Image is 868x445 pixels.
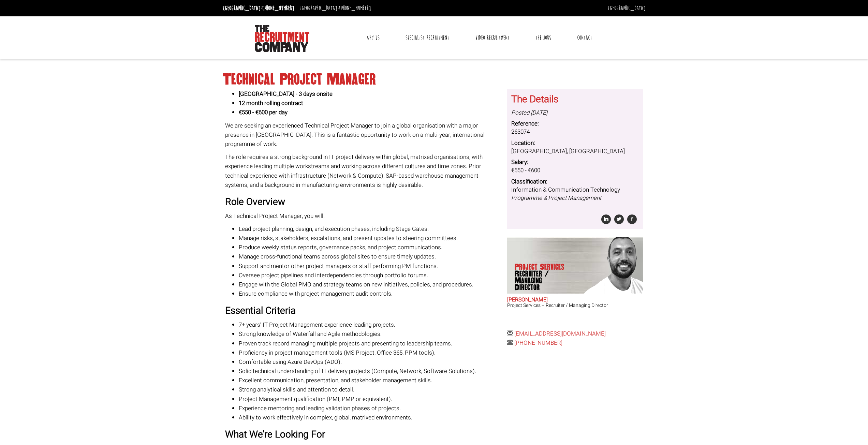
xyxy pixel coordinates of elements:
i: Programme & Project Management [511,194,601,202]
li: [GEOGRAPHIC_DATA]: [221,3,296,14]
li: Lead project planning, design, and execution phases, including Stage Gates. [239,224,502,234]
li: Solid technical understanding of IT delivery projects (Compute, Network, Software Solutions). [239,367,502,376]
li: Ability to work effectively in complex, global, matrixed environments. [239,413,502,422]
h3: The Details [511,94,639,105]
a: [PHONE_NUMBER] [514,339,562,347]
li: Produce weekly status reports, governance packs, and project communications. [239,243,502,252]
li: Support and mentor other project managers or staff performing PM functions. [239,262,502,271]
li: Excellent communication, presentation, and stakeholder management skills. [239,376,502,385]
li: [GEOGRAPHIC_DATA]: [298,3,373,14]
h3: Project Services – Recruiter / Managing Director [507,303,643,308]
a: The Jobs [530,29,556,46]
span: Recruiter / Managing Director [515,270,567,291]
li: Strong analytical skills and attention to detail. [239,385,502,394]
dt: Salary: [511,158,639,166]
li: Manage cross-functional teams across global sites to ensure timely updates. [239,252,502,261]
li: Experience mentoring and leading validation phases of projects. [239,404,502,413]
img: Chris Pelow's our Project Services Recruiter / Managing Director [577,237,643,294]
a: [PHONE_NUMBER] [262,4,294,12]
a: Why Us [362,29,385,46]
li: Strong knowledge of Waterfall and Agile methodologies. [239,329,502,339]
strong: 12 month rolling contract [239,99,303,107]
a: [GEOGRAPHIC_DATA] [608,4,646,12]
dd: [GEOGRAPHIC_DATA], [GEOGRAPHIC_DATA] [511,147,639,155]
a: [EMAIL_ADDRESS][DOMAIN_NAME] [514,329,606,338]
p: As Technical Project Manager, you will: [225,211,502,221]
p: We are seeking an experienced Technical Project Manager to join a global organisation with a majo... [225,121,502,149]
strong: [GEOGRAPHIC_DATA] - 3 days onsite [239,90,333,98]
img: The Recruitment Company [255,25,309,52]
a: Specialist Recruitment [400,29,454,46]
li: Oversee project pipelines and interdependencies through portfolio forums. [239,271,502,280]
li: Ensure compliance with project management audit controls. [239,289,502,298]
dt: Classification: [511,178,639,186]
i: Posted [DATE] [511,108,547,117]
li: Manage risks, stakeholders, escalations, and present updates to steering committees. [239,234,502,243]
li: Project Management qualification (PMI, PMP or equivalent). [239,395,502,404]
dd: Information & Communication Technology [511,186,639,203]
h3: Essential Criteria [225,306,502,316]
li: Proven track record managing multiple projects and presenting to leadership teams. [239,339,502,348]
dt: Location: [511,139,639,147]
dd: 263074 [511,128,639,136]
a: Video Recruitment [470,29,515,46]
li: Proficiency in project management tools (MS Project, Office 365, PPM tools). [239,348,502,357]
h1: Technical Project Manager [223,73,646,86]
dt: Reference: [511,120,639,128]
a: Contact [572,29,597,46]
li: 7+ years’ IT Project Management experience leading projects. [239,320,502,329]
h2: [PERSON_NAME] [507,297,643,303]
p: Project Services [515,264,567,291]
strong: €550 - €600 per day [239,108,288,117]
p: The role requires a strong background in IT project delivery within global, matrixed organisation... [225,152,502,190]
li: Comfortable using Azure DevOps (ADO). [239,357,502,367]
li: Engage with the Global PMO and strategy teams on new initiatives, policies, and procedures. [239,280,502,289]
h3: What We’re Looking For [225,430,502,440]
dd: €550 - €600 [511,166,639,175]
a: [PHONE_NUMBER] [339,4,371,12]
h3: Role Overview [225,197,502,208]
